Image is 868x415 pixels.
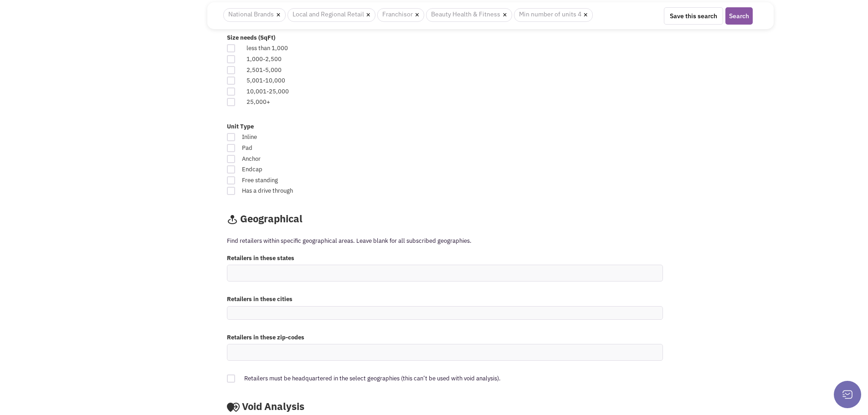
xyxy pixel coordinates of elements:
span: Free standing [236,176,521,185]
span: Beauty Health & Fitness [426,8,512,22]
label: Retailers in these cities [227,295,663,304]
span: Pad [236,144,521,153]
span: Franchisor [377,8,424,22]
label: Unit Type [227,123,663,131]
img: icon-voidanalysis.png [227,403,240,412]
span: Inline [236,133,521,142]
span: Local and Regional Retail [288,8,375,22]
span: Has a drive through [236,187,521,195]
button: Save this search [664,7,723,25]
a: × [415,11,419,19]
span: Min number of units 4 [514,8,593,22]
a: × [366,11,370,19]
span: 2,501-5,000 [247,66,282,74]
p: Find retailers within specific geographical areas. Leave blank for all subscribed geographies. [227,237,754,246]
span: Endcap [236,165,521,174]
span: Anchor [236,155,521,164]
label: Size needs (SqFt) [227,34,663,42]
label: Void Analysis [221,399,669,413]
span: Retailers must be headquartered in the select geographies (this can’t be used with void analysis). [238,374,653,383]
span: 1,000-2,500 [247,55,282,63]
span: less than 1,000 [247,44,288,52]
span: 5,001-10,000 [247,77,285,84]
button: Search [725,7,753,25]
a: × [276,11,280,19]
span: 10,001-25,000 [247,87,289,95]
a: × [584,11,588,19]
img: icon-geographical.png [227,214,238,225]
a: × [503,11,507,19]
label: Retailers in these zip-codes [227,333,663,342]
span: National Brands [223,8,285,22]
label: Retailers in these states [227,254,663,263]
label: Geographical [221,211,669,225]
span: 25,000+ [247,98,270,106]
